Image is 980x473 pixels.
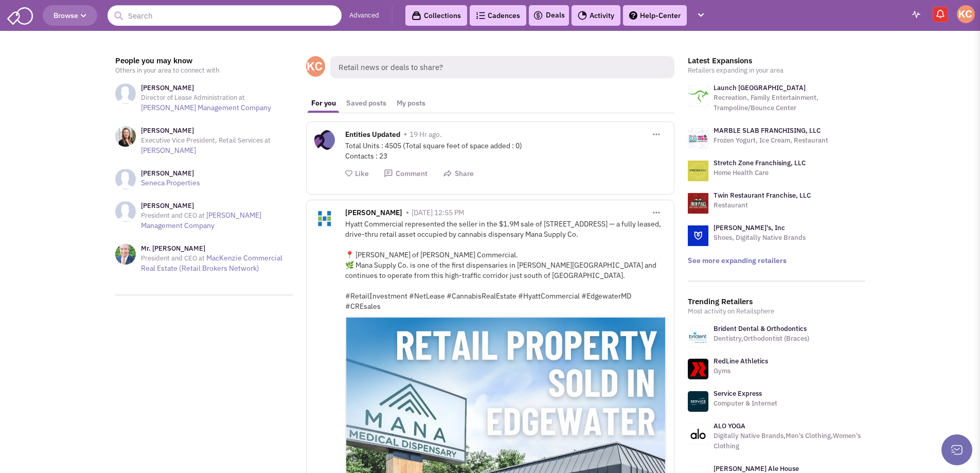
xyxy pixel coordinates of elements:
[355,169,369,178] span: Like
[714,389,762,398] a: Service Express
[572,5,620,26] a: Activity
[714,357,768,365] a: RedLine Athletics
[688,128,708,149] img: logo
[341,94,391,113] a: Saved posts
[688,193,708,214] img: logo
[345,130,400,142] span: Entities Updated
[578,11,587,20] img: Activity.png
[714,366,768,376] p: Gyms
[141,126,293,135] h3: [PERSON_NAME]
[412,208,464,217] span: [DATE] 12:55 PM
[688,56,865,65] h3: Latest Expansions
[141,93,245,102] span: Director of Lease Administration at
[345,141,666,161] div: Total Units : 4505 (Total square feet of space added : 0) Contacts : 23
[688,85,708,106] img: logo
[714,398,777,409] p: Computer & Internet
[141,211,261,230] a: [PERSON_NAME] Management Company
[141,254,205,262] span: President and CEO at
[141,178,200,187] a: Seneca Properties
[714,422,745,430] a: ALO YOGA
[714,464,799,473] a: [PERSON_NAME] Ale House
[141,136,271,145] span: Executive Vice President, Retail Services at
[115,169,136,189] img: NoImageAvailable1.jpg
[714,126,821,135] a: MARBLE SLAB FRANCHISING, LLC
[345,208,402,220] span: [PERSON_NAME]
[391,94,431,113] a: My posts
[115,65,293,76] p: Others in your area to connect with
[330,56,674,78] span: Retail news or deals to share?
[141,253,282,273] a: MacKenzie Commercial Real Estate (Retail Brokers Network)
[306,94,341,113] a: For you
[409,130,442,139] span: 19 Hr ago.
[714,135,828,146] p: Frozen Yogurt, Ice Cream, Restaurant
[476,12,485,19] img: Cadences_logo.png
[688,225,708,246] img: logo
[349,11,379,21] a: Advanced
[688,297,865,306] h3: Trending Retailers
[629,11,637,20] img: help.png
[957,5,975,23] img: Kayla Carter
[714,223,785,232] a: [PERSON_NAME]'s, Inc
[345,219,666,311] div: Hyatt Commercial represented the seller in the $1.9M sale of [STREET_ADDRESS] — a fully leased, d...
[405,5,467,26] a: Collections
[688,65,865,76] p: Retailers expanding in your area
[714,168,806,178] p: Home Health Care
[714,334,809,344] p: Dentistry,Orthodontist (Braces)
[7,5,33,25] img: SmartAdmin
[345,169,369,179] button: Like
[141,103,271,112] a: [PERSON_NAME] Management Company
[688,424,708,444] img: www.aloyoga.com
[141,83,293,93] h3: [PERSON_NAME]
[714,191,811,200] a: Twin Restaurant Franchise, LLC
[714,83,806,92] a: Launch [GEOGRAPHIC_DATA]
[141,146,196,155] a: [PERSON_NAME]
[714,233,806,243] p: Shoes, Digitally Native Brands
[714,324,807,333] a: Brident Dental & Orthodontics
[43,5,97,26] button: Browse
[533,9,565,22] a: Deals
[533,9,543,22] img: icon-deals.svg
[714,93,865,113] p: Recreation, Family Entertainment, Trampoline/Bounce Center
[714,159,806,167] a: Stretch Zone Franchising, LLC
[108,5,342,26] input: Search
[115,201,136,222] img: NoImageAvailable1.jpg
[141,244,293,253] h3: Mr. [PERSON_NAME]
[115,56,293,65] h3: People you may know
[115,83,136,104] img: NoImageAvailable1.jpg
[714,431,865,451] p: Digitally Native Brands,Men's Clothing,Women's Clothing
[623,5,687,26] a: Help-Center
[443,169,474,179] button: Share
[688,306,865,317] p: Most activity on Retailsphere
[141,211,205,220] span: President and CEO at
[384,169,427,179] button: Comment
[688,256,787,265] a: See more expanding retailers
[412,11,421,21] img: icon-collection-lavender-black.svg
[54,11,86,20] span: Browse
[688,161,708,181] img: logo
[141,201,293,211] h3: [PERSON_NAME]
[141,169,200,178] h3: [PERSON_NAME]
[714,200,811,211] p: Restaurant
[470,5,526,26] a: Cadences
